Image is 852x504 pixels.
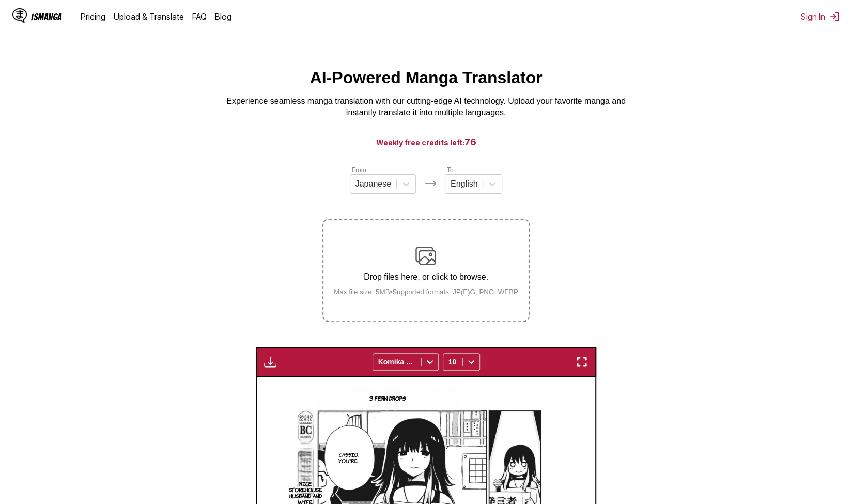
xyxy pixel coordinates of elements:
[576,356,588,368] img: Enter fullscreen
[829,11,840,22] img: Sign out
[25,135,827,148] h3: Weekly free credits left:
[31,12,62,22] div: IsManga
[326,272,526,282] p: Drop files here, or click to browse.
[220,96,633,119] p: Experience seamless manga translation with our cutting-edge AI technology. Upload your favorite m...
[114,11,184,22] a: Upload & Translate
[447,166,454,174] label: To
[336,449,361,466] p: Cassio, you're...
[310,68,543,87] h1: AI-Powered Manga Translator
[367,393,408,403] p: 3 Fern Drops
[192,11,207,22] a: FAQ
[215,11,231,22] a: Blog
[424,177,437,190] img: Languages icon
[12,8,27,23] img: IsManga Logo
[352,166,366,174] label: From
[326,288,526,296] small: Max file size: 5MB • Supported formats: JP(E)G, PNG, WEBP
[81,11,105,22] a: Pricing
[264,356,276,368] img: Download translated images
[12,8,81,25] a: IsManga LogoIsManga
[464,136,476,147] span: 76
[801,11,840,22] button: Sign In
